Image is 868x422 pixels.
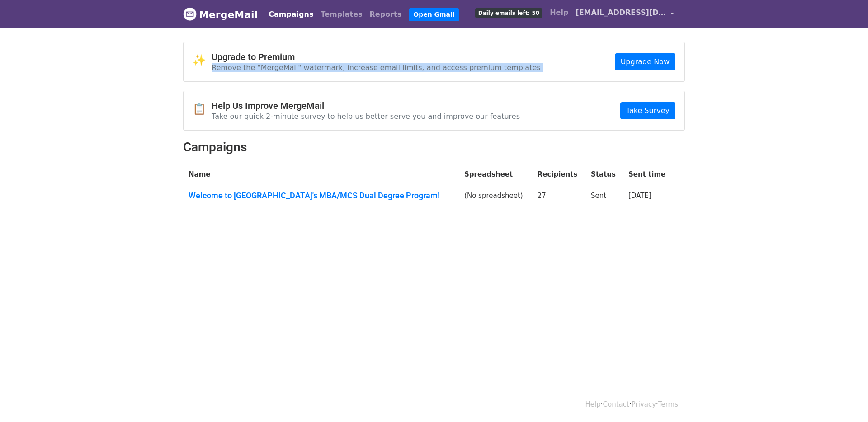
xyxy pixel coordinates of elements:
h4: Help Us Improve MergeMail [212,100,520,111]
th: Name [183,164,459,185]
a: Take Survey [620,102,675,119]
span: Daily emails left: 50 [475,8,542,18]
a: Templates [317,5,366,23]
th: Recipients [532,164,585,185]
p: Remove the "MergeMail" watermark, increase email limits, and access premium templates [212,63,541,72]
th: Spreadsheet [459,164,532,185]
a: Help [585,400,601,408]
th: Status [585,164,623,185]
a: [DATE] [628,192,651,200]
a: Campaigns [265,5,317,23]
a: Terms [658,400,678,408]
span: ✨ [193,54,212,67]
a: Privacy [632,400,656,408]
img: MergeMail logo [183,7,197,21]
a: Daily emails left: 50 [472,4,546,22]
a: MergeMail [183,5,258,24]
h4: Upgrade to Premium [212,52,541,62]
p: Take our quick 2-minute survey to help us better serve you and improve our features [212,112,520,121]
a: [EMAIL_ADDRESS][DOMAIN_NAME] [572,4,678,25]
a: Contact [603,400,629,408]
a: Reports [366,5,406,23]
a: Open Gmail [409,8,459,21]
td: 27 [532,185,585,210]
h2: Campaigns [183,140,685,155]
a: Upgrade Now [615,53,675,70]
td: Sent [585,185,623,210]
a: Help [546,4,572,22]
a: Welcome to [GEOGRAPHIC_DATA]'s MBA/MCS Dual Degree Program! [189,191,453,201]
span: [EMAIL_ADDRESS][DOMAIN_NAME] [576,7,666,18]
th: Sent time [623,164,674,185]
td: (No spreadsheet) [459,185,532,210]
span: 📋 [193,103,212,116]
iframe: Chat Widget [823,379,868,422]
